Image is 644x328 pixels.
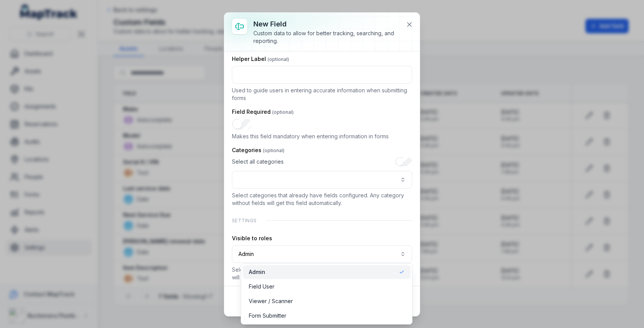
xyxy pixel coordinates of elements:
span: Field User [249,283,274,290]
span: Form Submitter [249,312,286,320]
span: Admin [249,268,265,276]
button: Admin [232,245,412,263]
span: Viewer / Scanner [249,297,293,305]
div: Admin [241,263,412,325]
